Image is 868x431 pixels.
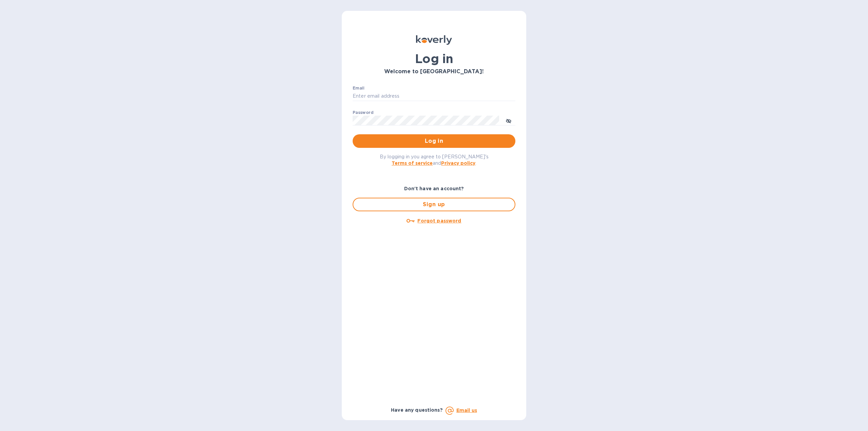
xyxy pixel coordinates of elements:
button: toggle password visibility [502,114,515,127]
u: Forgot password [417,218,461,223]
a: Terms of service [392,160,433,166]
h3: Welcome to [GEOGRAPHIC_DATA]! [353,68,515,75]
span: Sign up [359,200,509,209]
b: Have any questions? [391,407,443,413]
button: Log in [353,134,515,148]
img: Koverly [416,35,452,45]
label: Email [353,86,364,90]
a: Privacy policy [441,160,475,166]
span: Log in [358,137,510,145]
a: Email us [456,408,477,413]
button: Sign up [353,198,515,211]
h1: Log in [353,52,515,66]
label: Password [353,111,373,115]
input: Enter email address [353,91,515,101]
b: Don't have an account? [404,186,464,191]
span: By logging in you agree to [PERSON_NAME]'s and . [380,154,489,166]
